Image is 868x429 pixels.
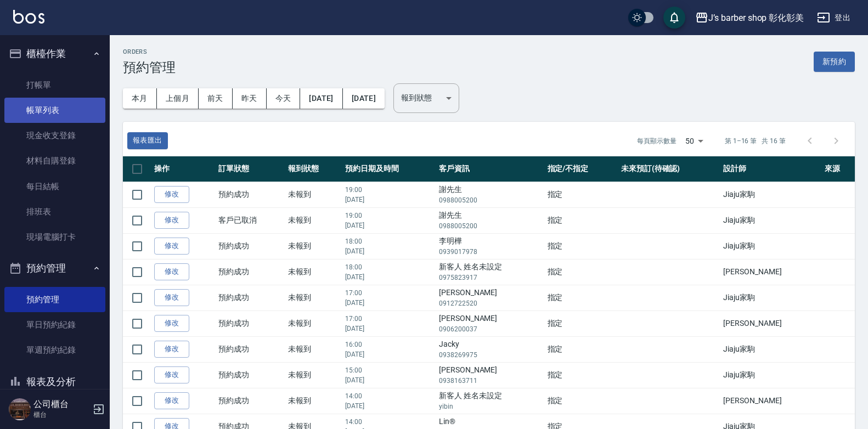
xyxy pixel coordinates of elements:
[725,136,786,146] p: 第 1–16 筆 共 16 筆
[345,298,433,308] p: [DATE]
[285,233,342,259] td: 未報到
[285,336,342,362] td: 未報到
[154,238,189,255] a: 修改
[154,212,189,229] a: 修改
[216,233,285,259] td: 預約成功
[343,88,385,109] button: [DATE]
[285,259,342,285] td: 未報到
[154,186,189,203] a: 修改
[813,8,855,28] button: 登出
[285,207,342,233] td: 未報到
[720,207,822,233] td: Jiaju家駒
[216,156,285,182] th: 訂單狀態
[4,287,105,312] a: 預約管理
[720,156,822,182] th: 設計師
[345,401,433,411] p: [DATE]
[439,350,542,360] p: 0938269975
[154,289,189,306] a: 修改
[345,417,433,427] p: 14:00
[285,311,342,336] td: 未報到
[216,311,285,336] td: 預約成功
[439,221,542,231] p: 0988005200
[342,156,436,182] th: 預約日期及時間
[545,388,618,414] td: 指定
[345,272,433,282] p: [DATE]
[345,262,433,272] p: 18:00
[345,324,433,334] p: [DATE]
[233,88,267,109] button: 昨天
[439,376,542,386] p: 0938163711
[439,195,542,205] p: 0988005200
[436,156,545,182] th: 客戶資訊
[436,233,545,259] td: 李明樺
[4,224,105,250] a: 現場電腦打卡
[439,402,542,411] p: yibin
[4,199,105,224] a: 排班表
[720,285,822,311] td: Jiaju家駒
[545,259,618,285] td: 指定
[199,88,233,109] button: 前天
[436,285,545,311] td: [PERSON_NAME]
[691,7,808,29] button: J’s barber shop 彰化彰美
[822,156,855,182] th: 來源
[154,315,189,332] a: 修改
[436,362,545,388] td: [PERSON_NAME]
[720,233,822,259] td: Jiaju家駒
[720,388,822,414] td: [PERSON_NAME]
[285,388,342,414] td: 未報到
[154,366,189,383] a: 修改
[4,39,105,68] button: 櫃檯作業
[4,174,105,199] a: 每日結帳
[151,156,216,182] th: 操作
[9,398,31,420] img: Person
[216,336,285,362] td: 預約成功
[545,156,618,182] th: 指定/不指定
[4,312,105,337] a: 單日預約紀錄
[545,233,618,259] td: 指定
[345,349,433,359] p: [DATE]
[720,336,822,362] td: Jiaju家駒
[216,207,285,233] td: 客戶已取消
[285,156,342,182] th: 報到狀態
[345,340,433,349] p: 16:00
[127,132,168,149] button: 報表匯出
[345,195,433,205] p: [DATE]
[814,56,855,66] a: 新預約
[4,148,105,173] a: 材料自購登錄
[4,98,105,123] a: 帳單列表
[157,88,199,109] button: 上個月
[123,88,157,109] button: 本月
[33,399,89,410] h5: 公司櫃台
[439,247,542,257] p: 0939017978
[545,207,618,233] td: 指定
[637,136,677,146] p: 每頁顯示數量
[720,259,822,285] td: [PERSON_NAME]
[545,336,618,362] td: 指定
[285,362,342,388] td: 未報到
[681,126,707,156] div: 50
[345,391,433,401] p: 14:00
[345,221,433,230] p: [DATE]
[123,48,176,55] h2: Orders
[345,365,433,375] p: 15:00
[154,392,189,409] a: 修改
[814,52,855,72] button: 新預約
[4,337,105,363] a: 單週預約紀錄
[216,182,285,207] td: 預約成功
[663,7,685,29] button: save
[436,207,545,233] td: 謝先生
[123,60,176,75] h3: 預約管理
[439,324,542,334] p: 0906200037
[345,211,433,221] p: 19:00
[13,10,44,24] img: Logo
[4,368,105,396] button: 報表及分析
[545,285,618,311] td: 指定
[708,11,804,25] div: J’s barber shop 彰化彰美
[345,236,433,246] p: 18:00
[267,88,301,109] button: 今天
[345,246,433,256] p: [DATE]
[720,362,822,388] td: Jiaju家駒
[436,336,545,362] td: Jacky
[4,254,105,283] button: 預約管理
[4,72,105,98] a: 打帳單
